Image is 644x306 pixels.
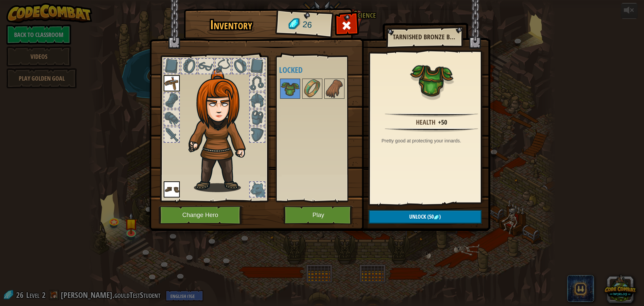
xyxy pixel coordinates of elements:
img: portrait.png [325,79,344,98]
div: Pretty good at protecting your innards. [382,137,485,144]
h1: Inventory [189,18,274,32]
img: portrait.png [164,75,180,91]
button: Play [283,206,354,224]
span: (50 [426,213,434,220]
img: portrait.png [281,79,300,98]
img: portrait.png [164,181,180,198]
img: hr.png [385,113,478,117]
span: 26 [302,18,312,31]
div: Health [416,118,435,127]
img: gem.png [434,215,439,220]
span: ) [439,213,441,220]
button: Change Hero [159,206,244,224]
img: portrait.png [410,58,453,101]
img: hr.png [385,128,478,132]
button: Unlock(50) [369,210,482,224]
h4: Locked [279,65,363,74]
h2: Tarnished Bronze Breastplate [393,33,456,41]
div: +50 [438,118,447,127]
img: portrait.png [303,79,322,98]
span: Unlock [409,213,426,220]
img: hair_f2.png [185,69,258,192]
